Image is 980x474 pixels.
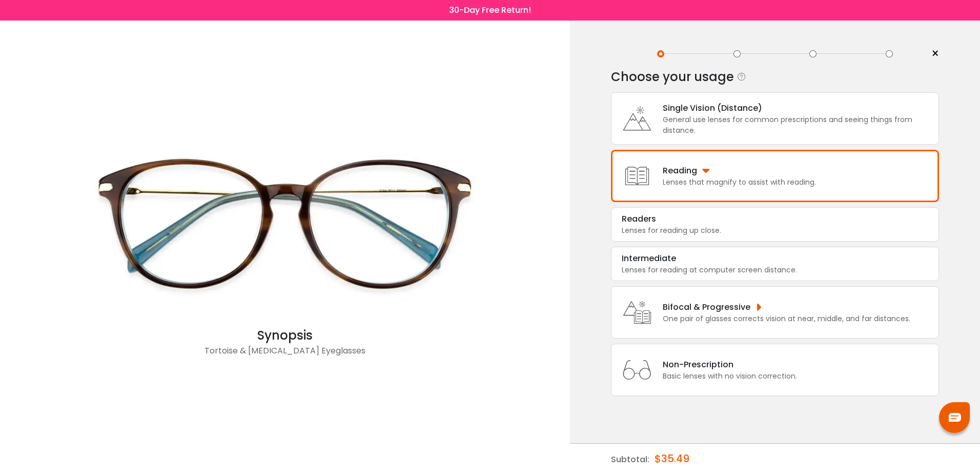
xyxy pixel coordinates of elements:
[931,46,939,62] span: ×
[924,46,939,62] a: ×
[622,213,656,225] div: Readers
[622,252,676,265] div: Intermediate
[622,225,928,236] div: Lenses for reading up close.
[622,265,928,275] div: Lenses for reading at computer screen distance.
[663,102,933,114] div: Single Vision (Distance)
[663,371,797,382] div: Basic lenses with no vision correction.
[611,67,734,87] div: Choose your usage
[80,121,490,326] img: Tortoise Synopsis - Acetate Eyeglasses
[663,313,910,324] div: One pair of glasses corrects vision at near, middle, and far distances.
[663,177,816,188] div: Lenses that magnify to assist with reading.
[80,345,490,365] div: Tortoise & [MEDICAL_DATA] Eyeglasses
[663,301,910,313] div: Bifocal & Progressive
[663,114,933,136] div: General use lenses for common prescriptions and seeing things from distance.
[80,326,490,345] div: Synopsis
[663,358,797,371] div: Non-Prescription
[949,413,961,422] img: chat
[663,164,816,177] div: Reading
[655,444,689,473] div: $35.49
